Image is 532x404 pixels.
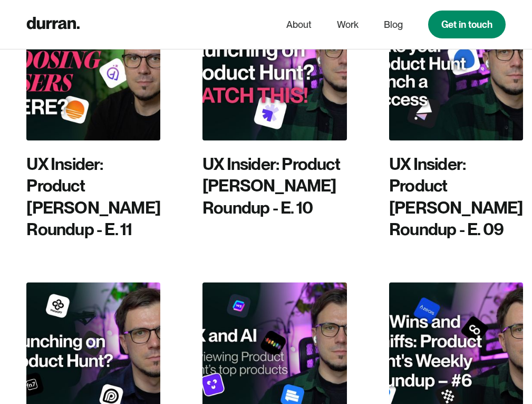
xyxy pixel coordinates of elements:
[26,153,160,240] div: UX Insider: Product [PERSON_NAME] Roundup - E. 11
[428,11,506,38] a: Get in touch
[202,4,347,218] a: UX Insider: Product [PERSON_NAME] Roundup - E. 10
[202,153,347,219] div: UX Insider: Product [PERSON_NAME] Roundup - E. 10
[26,14,80,35] a: home
[26,4,160,240] a: UX Insider: Product [PERSON_NAME] Roundup - E. 11
[337,15,359,35] a: Work
[286,15,312,35] a: About
[384,15,403,35] a: Blog
[389,4,523,240] a: UX Insider: Product [PERSON_NAME] Roundup - E. 09
[389,153,523,240] div: UX Insider: Product [PERSON_NAME] Roundup - E. 09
